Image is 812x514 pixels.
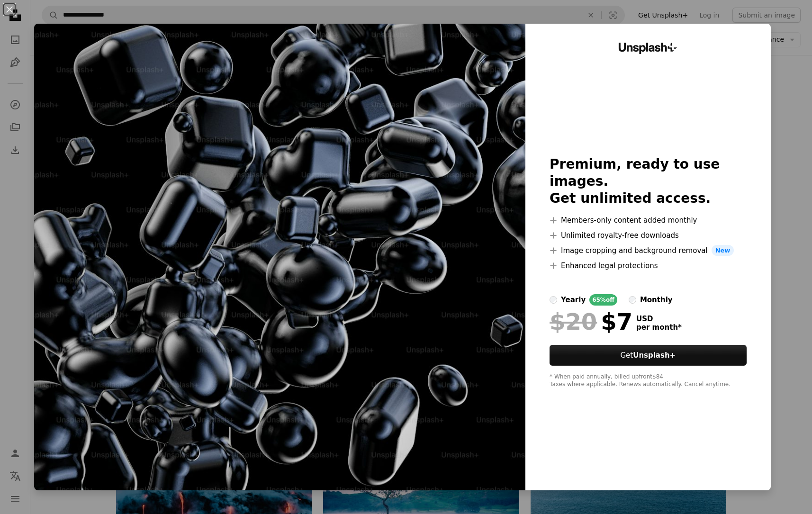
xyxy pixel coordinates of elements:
[550,215,747,226] li: Members-only content added monthly
[636,323,682,332] span: per month *
[550,156,747,207] h2: Premium, ready to use images. Get unlimited access.
[589,294,617,306] div: 65% off
[550,309,597,334] span: $20
[550,245,747,256] li: Image cropping and background removal
[633,351,676,360] strong: Unsplash+
[550,373,747,388] div: * When paid annually, billed upfront $84 Taxes where applicable. Renews automatically. Cancel any...
[550,345,747,366] button: GetUnsplash+
[550,260,747,271] li: Enhanced legal protections
[629,296,636,304] input: monthly
[550,230,747,241] li: Unlimited royalty-free downloads
[712,245,734,256] span: New
[550,296,557,304] input: yearly65%off
[561,294,586,306] div: yearly
[640,294,673,306] div: monthly
[636,315,682,323] span: USD
[550,309,632,334] div: $7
